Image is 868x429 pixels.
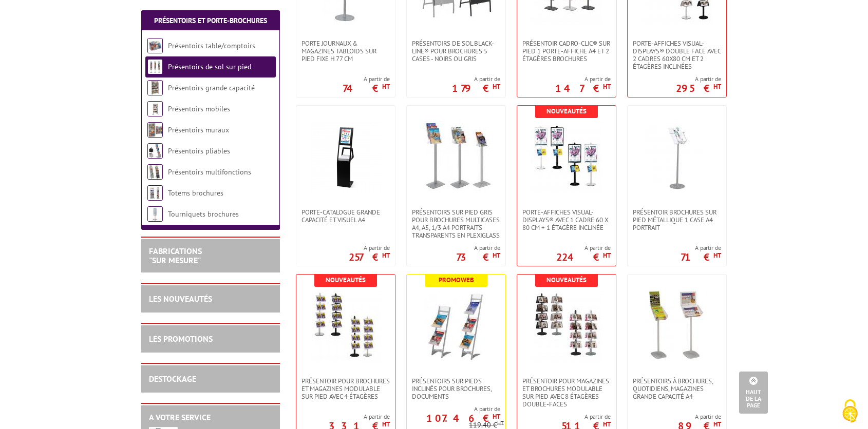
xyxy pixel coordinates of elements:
a: Présentoirs pliables [168,146,230,155]
sup: HT [382,82,390,91]
sup: HT [713,82,721,91]
span: A partir de [556,244,611,252]
a: Présentoirs mobiles [168,104,230,113]
span: Présentoir brochures sur pied métallique 1 case A4 Portrait [633,208,721,231]
span: Présentoirs sur pied GRIS pour brochures multicases A4, A5, 1/3 A4 Portraits transparents en plex... [412,208,500,239]
span: A partir de [407,405,500,413]
sup: HT [493,82,500,91]
span: A partir de [452,75,500,83]
span: présentoir pour magazines et brochures modulable sur pied avec 8 étagères double-faces [522,377,611,408]
sup: HT [713,251,721,260]
a: Totems brochures [168,188,223,198]
a: DESTOCKAGE [149,374,196,384]
span: Présentoir Cadro-Clic® sur pied 1 porte-affiche A4 et 2 étagères brochures [522,40,611,63]
sup: HT [493,251,500,260]
p: 73 € [456,254,500,260]
img: Présentoir brochures sur pied métallique 1 case A4 Portrait [641,121,713,193]
h2: A votre service [149,413,272,422]
img: Présentoirs sur pieds inclinés pour brochures, documents [420,290,492,362]
span: A partir de [329,413,390,421]
a: Tourniquets brochures [168,209,239,219]
img: Cookies (fenêtre modale) [837,398,863,424]
p: 107.46 € [426,415,500,421]
img: PORTE-AFFICHES VISUAL-DISPLAYS® AVEC 1 CADRE 60 X 80 CM + 1 ÉTAGÈRE INCLINÉE [531,121,602,193]
img: Présentoirs muraux [147,122,163,138]
sup: HT [603,420,611,428]
sup: HT [603,251,611,260]
a: LES NOUVEAUTÉS [149,294,212,304]
img: présentoir pour magazines et brochures modulable sur pied avec 8 étagères double-faces [531,290,602,362]
span: Présentoirs à brochures, quotidiens, magazines grande capacité A4 [633,377,721,400]
p: 295 € [676,85,721,91]
p: 224 € [556,254,611,260]
img: présentoir pour brochures et magazines modulable sur pied avec 4 étagères [310,290,382,362]
img: Présentoirs à brochures, quotidiens, magazines grande capacité A4 [641,290,713,362]
span: A partir de [676,75,721,83]
img: Totems brochures [147,185,163,201]
a: PORTE-AFFICHES VISUAL-DISPLAYS® AVEC 1 CADRE 60 X 80 CM + 1 ÉTAGÈRE INCLINÉE [517,208,616,231]
p: 119.40 € [469,421,504,429]
img: Présentoirs de sol sur pied [147,59,163,74]
span: Porte-Catalogue grande capacité et Visuel A4 [301,208,390,224]
a: Présentoirs de sol sur pied [168,62,251,71]
a: LES PROMOTIONS [149,334,213,344]
a: Présentoirs et Porte-brochures [154,16,267,25]
p: 71 € [681,254,721,260]
a: présentoir pour magazines et brochures modulable sur pied avec 8 étagères double-faces [517,377,616,408]
a: Porte-affiches Visual-Displays® double face avec 2 cadres 60x80 cm et 2 étagères inclinées [628,40,726,70]
a: présentoir pour brochures et magazines modulable sur pied avec 4 étagères [296,377,395,400]
img: Présentoirs sur pied GRIS pour brochures multicases A4, A5, 1/3 A4 Portraits transparents en plex... [420,121,492,193]
a: FABRICATIONS"Sur Mesure" [149,246,202,265]
a: Haut de la page [739,372,768,414]
p: 257 € [349,254,390,260]
a: Présentoir brochures sur pied métallique 1 case A4 Portrait [628,208,726,231]
span: Présentoirs de sol Black-Line® pour brochures 5 Cases - Noirs ou Gris [412,40,500,63]
img: Présentoirs multifonctions [147,164,163,180]
span: A partir de [678,413,721,421]
span: présentoir pour brochures et magazines modulable sur pied avec 4 étagères [301,377,390,400]
img: Présentoirs mobiles [147,101,163,116]
p: 179 € [452,85,500,91]
a: Présentoirs à brochures, quotidiens, magazines grande capacité A4 [628,377,726,400]
img: Présentoirs grande capacité [147,80,163,95]
a: Présentoirs de sol Black-Line® pour brochures 5 Cases - Noirs ou Gris [407,40,505,63]
b: Nouveautés [546,276,587,284]
p: 147 € [555,85,611,91]
a: Présentoirs muraux [168,125,229,134]
a: Porte-Catalogue grande capacité et Visuel A4 [296,208,395,224]
span: Porte Journaux & Magazines Tabloïds sur pied fixe H 77 cm [301,40,390,63]
sup: HT [493,412,500,421]
img: Tourniquets brochures [147,206,163,222]
sup: HT [382,251,390,260]
sup: HT [497,419,504,426]
button: Cookies (fenêtre modale) [832,394,868,429]
span: Porte-affiches Visual-Displays® double face avec 2 cadres 60x80 cm et 2 étagères inclinées [633,40,721,70]
p: 511 € [561,423,611,429]
p: 74 € [343,85,390,91]
img: Présentoirs pliables [147,143,163,159]
a: Présentoirs grande capacité [168,83,255,92]
p: 331 € [329,423,390,429]
img: Porte-Catalogue grande capacité et Visuel A4 [310,121,382,193]
span: A partir de [343,75,390,83]
a: Présentoirs table/comptoirs [168,41,255,50]
img: Présentoirs table/comptoirs [147,38,163,53]
span: A partir de [561,413,611,421]
span: A partir de [349,244,390,252]
p: 89 € [678,423,721,429]
sup: HT [713,420,721,428]
a: Présentoirs multifonctions [168,167,251,177]
span: A partir de [555,75,611,83]
span: A partir de [681,244,721,252]
sup: HT [382,420,390,428]
b: Nouveautés [326,276,366,284]
a: Présentoirs sur pieds inclinés pour brochures, documents [407,377,505,400]
b: Nouveautés [546,107,587,115]
a: Présentoir Cadro-Clic® sur pied 1 porte-affiche A4 et 2 étagères brochures [517,40,616,63]
a: Présentoirs sur pied GRIS pour brochures multicases A4, A5, 1/3 A4 Portraits transparents en plex... [407,208,505,239]
span: PORTE-AFFICHES VISUAL-DISPLAYS® AVEC 1 CADRE 60 X 80 CM + 1 ÉTAGÈRE INCLINÉE [522,208,611,231]
span: A partir de [456,244,500,252]
span: Présentoirs sur pieds inclinés pour brochures, documents [412,377,500,400]
b: Promoweb [439,276,474,284]
a: Porte Journaux & Magazines Tabloïds sur pied fixe H 77 cm [296,40,395,63]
